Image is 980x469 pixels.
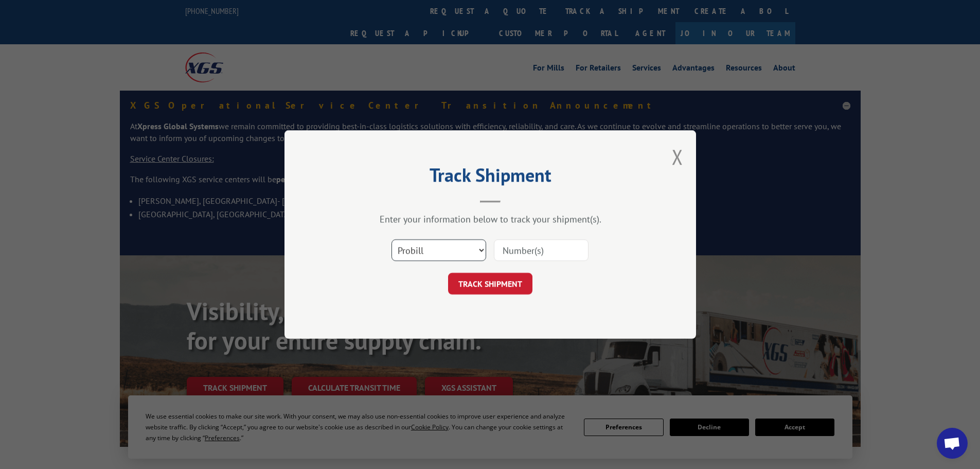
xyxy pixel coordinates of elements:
[336,213,645,225] div: Enter your information below to track your shipment(s).
[937,428,968,459] a: Open chat
[494,239,589,261] input: Number(s)
[672,143,683,170] button: Close modal
[336,168,645,187] h2: Track Shipment
[448,273,532,294] button: TRACK SHIPMENT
